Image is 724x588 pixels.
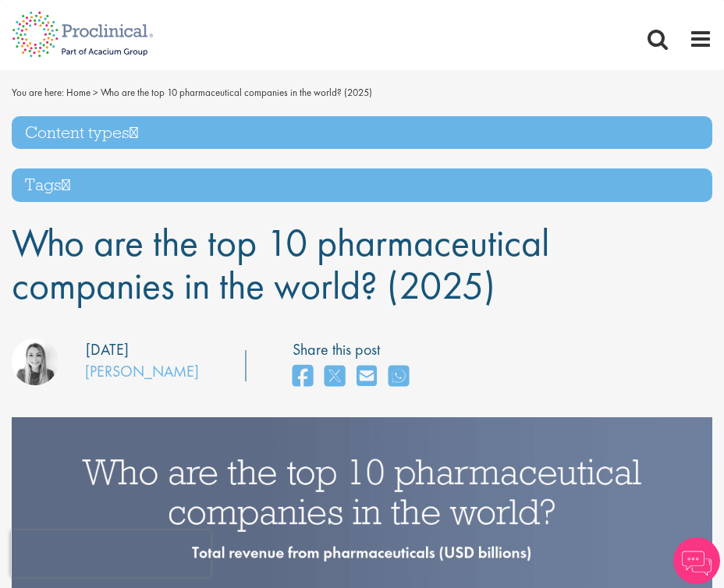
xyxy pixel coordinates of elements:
[293,338,417,361] label: Share this post
[86,338,129,361] div: [DATE]
[12,218,549,310] span: Who are the top 10 pharmaceutical companies in the world? (2025)
[11,530,211,577] iframe: reCAPTCHA
[12,338,59,385] img: Hannah Burke
[101,86,372,99] span: Who are the top 10 pharmaceutical companies in the world? (2025)
[357,360,377,394] a: share on email
[325,360,345,394] a: share on twitter
[85,361,199,381] a: [PERSON_NAME]
[293,360,313,394] a: share on facebook
[673,537,720,584] img: Chatbot
[389,360,409,394] a: share on whats app
[12,168,712,202] h3: Tags
[12,116,712,150] h3: Content types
